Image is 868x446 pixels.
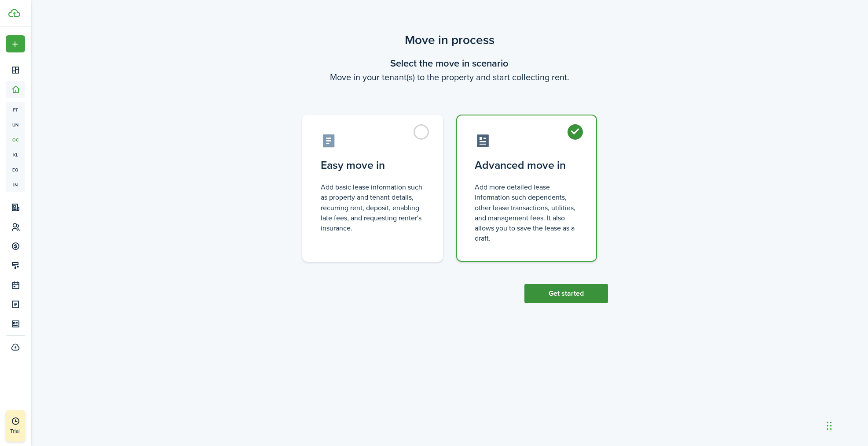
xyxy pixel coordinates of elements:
[8,9,20,17] img: TenantCloud
[6,35,25,52] button: Open menu
[6,132,25,147] a: oc
[524,284,608,303] button: Get started
[321,157,425,173] control-radio-card-title: Easy move in
[6,117,25,132] a: un
[717,351,868,446] iframe: Chat Widget
[827,413,832,439] div: Drag
[6,177,25,192] a: in
[6,410,25,442] a: Trial
[6,102,25,117] a: pt
[291,71,608,84] wizard-step-header-description: Move in your tenant(s) to the property and start collecting rent.
[10,427,45,435] p: Trial
[475,182,579,243] control-radio-card-description: Add more detailed lease information such dependents, other lease transactions, utilities, and man...
[291,31,608,49] scenario-title: Move in process
[475,157,579,173] control-radio-card-title: Advanced move in
[291,56,608,71] wizard-step-header-title: Select the move in scenario
[6,147,25,162] a: kl
[321,182,425,233] control-radio-card-description: Add basic lease information such as property and tenant details, recurring rent, deposit, enablin...
[6,162,25,177] a: eq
